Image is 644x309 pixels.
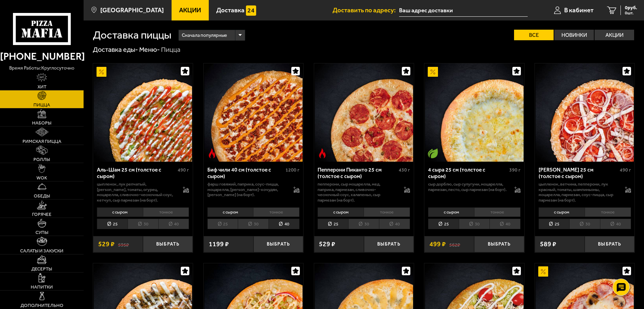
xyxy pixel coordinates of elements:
a: Острое блюдоПепперони Пиканто 25 см (толстое с сыром) [314,63,414,162]
img: Острое блюдо [207,148,217,159]
span: Десерты [31,267,52,271]
span: 1200 г [286,167,299,173]
li: 40 [268,219,299,229]
label: Новинки [554,30,594,41]
div: Пицца [161,45,180,54]
li: с сыром [207,207,253,217]
a: Петровская 25 см (толстое с сыром) [535,63,634,162]
li: тонкое [253,207,299,217]
span: 390 г [509,167,521,173]
span: 430 г [399,167,410,173]
span: Доставка [216,7,245,14]
li: 30 [238,219,268,229]
a: Острое блюдоБиф чили 40 см (толстое с сыром) [204,63,303,162]
span: Римская пицца [23,139,61,144]
li: 40 [489,219,521,229]
p: пепперони, сыр Моцарелла, мед, паприка, пармезан, сливочно-чесночный соус, халапеньо, сыр пармеза... [318,181,397,203]
button: Выбрать [585,236,634,252]
span: Супы [35,230,48,235]
span: [GEOGRAPHIC_DATA] [100,7,164,14]
span: В кабинет [564,7,594,14]
span: WOK [36,176,47,180]
img: Акционный [538,266,548,277]
span: Горячее [32,212,52,217]
li: 25 [207,219,238,229]
span: 529 ₽ [319,241,335,248]
li: с сыром [539,207,585,217]
span: Салаты и закуски [20,249,63,253]
div: Биф чили 40 см (толстое с сыром) [207,167,284,180]
li: 25 [318,219,348,229]
span: Напитки [31,285,53,290]
div: Аль-Шам 25 см (толстое с сыром) [97,167,176,180]
img: 15daf4d41897b9f0e9f617042186c801.svg [246,5,256,16]
a: АкционныйВегетарианское блюдо4 сыра 25 см (толстое с сыром) [424,63,524,162]
span: Санкт-Петербург, Петергофское шоссе, 3к4 [399,4,528,17]
li: 40 [158,219,189,229]
li: тонкое [474,207,521,217]
span: 0 руб. [625,5,637,10]
span: 0 шт. [625,11,637,15]
span: Доставить по адресу: [333,7,399,14]
label: Акции [595,30,634,41]
li: 30 [348,219,379,229]
div: Пепперони Пиканто 25 см (толстое с сыром) [318,167,397,180]
span: Сначала популярные [182,29,227,42]
li: 30 [569,219,600,229]
img: Острое блюдо [317,148,327,159]
button: Выбрать [143,236,193,252]
button: Выбрать [364,236,414,252]
li: 30 [459,219,489,229]
p: цыпленок, ветчина, пепперони, лук красный, томаты, шампиньоны, моцарелла, пармезан, соус-пицца, с... [539,181,618,203]
li: 30 [128,219,158,229]
img: Петровская 25 см (толстое с сыром) [536,63,634,162]
button: Выбрать [474,236,524,252]
p: фарш говяжий, паприка, соус-пицца, моцарелла, [PERSON_NAME]-кочудян, [PERSON_NAME] (на борт). [207,181,287,197]
div: [PERSON_NAME] 25 см (толстое с сыром) [539,167,618,180]
a: АкционныйАль-Шам 25 см (толстое с сыром) [93,63,193,162]
span: Пицца [33,103,50,107]
span: 499 ₽ [429,241,446,248]
input: Ваш адрес доставки [399,4,528,17]
p: сыр дорблю, сыр сулугуни, моцарелла, пармезан, песто, сыр пармезан (на борт). [428,181,508,192]
span: Хит [38,85,46,89]
span: Роллы [33,157,50,162]
li: тонкое [364,207,410,217]
button: Выбрать [253,236,303,252]
label: Все [514,30,554,41]
p: цыпленок, лук репчатый, [PERSON_NAME], томаты, огурец, моцарелла, сливочно-чесночный соус, кетчуп... [97,181,176,203]
li: 25 [428,219,459,229]
li: с сыром [428,207,474,217]
span: Акции [179,7,201,14]
span: 529 ₽ [98,241,115,248]
h1: Доставка пиццы [93,30,172,40]
li: тонкое [143,207,189,217]
li: 40 [600,219,631,229]
s: 562 ₽ [449,241,460,248]
img: Пепперони Пиканто 25 см (толстое с сыром) [315,63,413,162]
span: Обеды [34,194,50,198]
li: 40 [379,219,410,229]
li: с сыром [97,207,143,217]
a: Меню- [139,46,160,54]
div: 4 сыра 25 см (толстое с сыром) [428,167,508,180]
li: с сыром [318,207,364,217]
s: 595 ₽ [118,241,129,248]
span: Дополнительно [20,303,63,308]
img: Акционный [97,67,107,77]
span: 490 г [178,167,189,173]
li: 25 [539,219,569,229]
span: 490 г [620,167,631,173]
img: Аль-Шам 25 см (толстое с сыром) [94,63,192,162]
li: тонкое [585,207,631,217]
span: Наборы [32,121,52,126]
img: Акционный [428,67,438,77]
li: 25 [97,219,128,229]
a: Доставка еды- [93,46,138,54]
img: 4 сыра 25 см (толстое с сыром) [425,63,523,162]
span: 589 ₽ [540,241,556,248]
img: Биф чили 40 см (толстое с сыром) [204,63,303,162]
img: Вегетарианское блюдо [428,148,438,159]
span: 1199 ₽ [209,241,229,248]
